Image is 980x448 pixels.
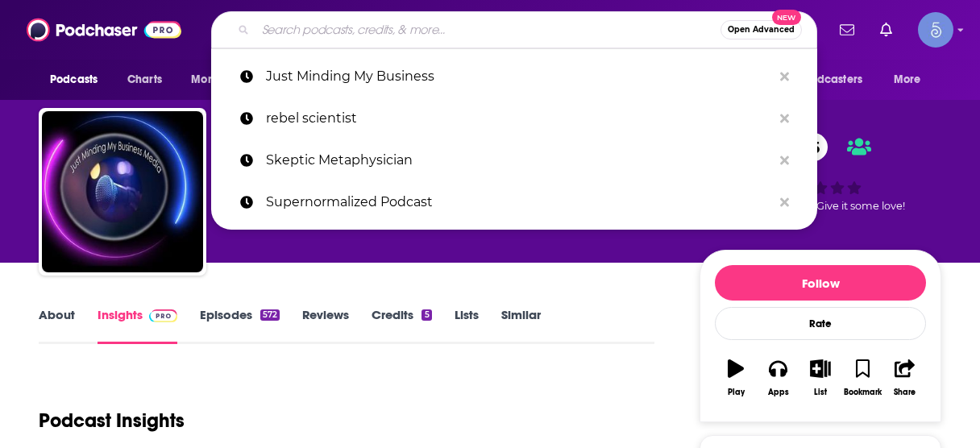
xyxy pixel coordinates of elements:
[728,26,795,34] span: Open Advanced
[715,265,926,301] button: Follow
[874,16,899,44] a: Show notifications dropdown
[211,11,817,48] div: Search podcasts, credits, & more...
[720,20,802,39] button: Open AdvancedNew
[841,349,883,407] button: Bookmark
[266,181,772,223] p: Supernormalized Podcast
[736,200,905,212] span: Good podcast? Give it some love!
[266,97,772,139] p: rebel scientist
[39,307,75,344] a: About
[50,68,98,91] span: Podcasts
[768,388,789,397] div: Apps
[918,12,953,48] img: User Profile
[42,111,203,272] img: Just Minding My Business
[700,122,941,222] div: 35Good podcast? Give it some love!
[117,64,172,95] a: Charts
[833,16,861,44] a: Show notifications dropdown
[27,15,181,45] img: Podchaser - Follow, Share and Rate Podcasts
[882,64,941,95] button: open menu
[260,309,280,321] div: 572
[894,68,921,91] span: More
[455,307,479,344] a: Lists
[774,64,886,95] button: open menu
[211,56,817,97] a: Just Minding My Business
[918,12,953,48] span: Logged in as Spiral5-G1
[884,349,926,407] button: Share
[844,388,882,397] div: Bookmark
[894,388,916,397] div: Share
[211,139,817,181] a: Skeptic Metaphysician
[211,97,817,139] a: rebel scientist
[200,307,280,344] a: Episodes572
[211,181,817,223] a: Supernormalized Podcast
[180,64,269,95] button: open menu
[785,68,862,91] span: For Podcasters
[266,56,772,97] p: Just Minding My Business
[191,68,248,91] span: Monitoring
[372,307,431,344] a: Credits5
[266,139,772,181] p: Skeptic Metaphysician
[715,349,757,407] button: Play
[98,307,177,344] a: InsightsPodchaser Pro
[39,409,185,433] h1: Podcast Insights
[302,307,349,344] a: Reviews
[814,388,827,397] div: List
[772,10,801,25] span: New
[421,309,431,321] div: 5
[501,307,541,344] a: Similar
[127,68,162,91] span: Charts
[255,17,720,43] input: Search podcasts, credits, & more...
[918,12,953,48] button: Show profile menu
[39,64,118,95] button: open menu
[715,307,926,340] div: Rate
[149,309,177,322] img: Podchaser Pro
[799,349,841,407] button: List
[728,388,745,397] div: Play
[757,349,799,407] button: Apps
